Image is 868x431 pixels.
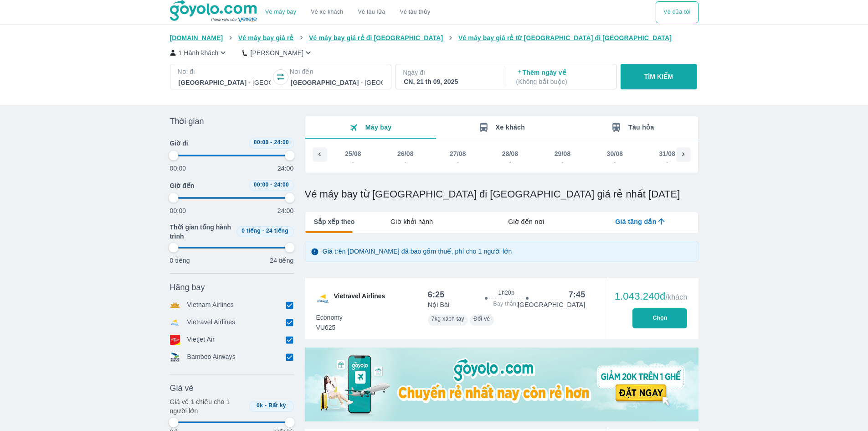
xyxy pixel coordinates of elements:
span: Giờ khởi hành [390,217,433,226]
span: - [265,402,267,409]
p: 00:00 [170,206,186,215]
p: 1 Hành khách [179,48,219,57]
p: Thêm ngày về [516,68,608,86]
span: VU625 [316,323,343,332]
p: Vietnam Airlines [187,300,234,310]
span: Tàu hỏa [628,124,654,131]
div: 31/08 [659,149,675,158]
button: Chọn [632,308,687,328]
div: 29/08 [555,149,571,158]
p: Nơi đi [178,67,272,76]
p: Giá trên [DOMAIN_NAME] đã bao gồm thuế, phí cho 1 người lớn [323,247,512,256]
span: - [270,182,272,188]
p: 0 tiếng [170,256,190,265]
span: Thời gian [170,116,204,127]
h1: Vé máy bay từ [GEOGRAPHIC_DATA] đi [GEOGRAPHIC_DATA] giá rẻ nhất [DATE] [305,188,699,201]
div: - [345,158,361,166]
a: Vé máy bay [265,9,296,16]
span: /khách [665,293,687,301]
span: Vé máy bay giá rẻ [238,34,294,42]
span: 24:00 [274,182,289,188]
a: Vé xe khách [311,9,343,16]
div: 7:45 [569,289,586,300]
p: 24:00 [277,164,294,173]
a: Vé tàu lửa [351,1,393,23]
p: 24:00 [277,206,294,215]
span: 7kg xách tay [431,316,464,322]
nav: breadcrumb [170,33,699,42]
div: 28/08 [502,149,519,158]
span: 1h20p [498,289,514,296]
span: Giá vé [170,383,194,394]
span: 0 tiếng [241,228,261,234]
div: scrollable day and price [327,147,676,167]
span: [DOMAIN_NAME] [170,34,223,42]
p: [PERSON_NAME] [250,48,303,57]
button: Vé tàu thủy [392,1,437,23]
span: Bất kỳ [268,402,286,409]
span: - [270,139,272,145]
span: Thời gian tổng hành trình [170,223,233,241]
div: 26/08 [397,149,414,158]
span: Hãng bay [170,282,205,293]
button: 1 Hành khách [170,48,228,57]
p: TÌM KIẾM [644,72,673,81]
button: TÌM KIẾM [621,64,697,89]
div: CN, 21 th 09, 2025 [404,77,496,86]
div: - [450,158,466,166]
div: - [659,158,675,166]
div: 27/08 [450,149,466,158]
p: 24 tiếng [270,256,293,265]
span: 00:00 [254,182,269,188]
p: [GEOGRAPHIC_DATA] [518,300,585,309]
p: Vietjet Air [187,335,215,345]
img: media-0 [305,348,699,421]
div: - [398,158,413,166]
div: lab API tabs example [354,212,698,231]
div: choose transportation mode [656,1,698,23]
p: Nội Bài [428,300,449,309]
div: - [555,158,570,166]
span: Giờ đến [170,181,195,190]
div: 6:25 [428,289,445,300]
span: Đổi vé [473,316,490,322]
p: Ngày đi [403,68,497,77]
button: Vé của tôi [656,1,698,23]
p: Bamboo Airways [187,352,236,362]
span: Xe khách [496,124,525,131]
span: - [262,228,264,234]
span: 24 tiếng [266,228,288,234]
div: 1.043.240đ [615,291,688,302]
button: [PERSON_NAME] [242,48,313,57]
img: VU [316,291,330,306]
span: 24:00 [274,139,289,145]
p: Giá vé 1 chiều cho 1 người lớn [170,397,246,415]
p: 00:00 [170,164,186,173]
p: Vietravel Airlines [187,317,236,327]
span: Economy [316,313,343,322]
span: Sắp xếp theo [314,217,355,226]
span: Vé máy bay giá rẻ đi [GEOGRAPHIC_DATA] [309,34,443,42]
div: - [503,158,518,166]
span: Giờ đi [170,139,188,148]
span: Giờ đến nơi [508,217,544,226]
div: 30/08 [607,149,623,158]
span: Vietravel Airlines [334,291,385,306]
div: 25/08 [345,149,361,158]
div: - [607,158,623,166]
p: ( Không bắt buộc ) [516,77,608,86]
p: Nơi đến [290,67,384,76]
span: 00:00 [254,139,269,145]
span: Giá tăng dần [615,217,656,226]
span: Máy bay [365,124,392,131]
span: 0k [257,402,263,409]
div: choose transportation mode [258,1,437,23]
span: Vé máy bay giá rẻ từ [GEOGRAPHIC_DATA] đi [GEOGRAPHIC_DATA] [458,34,672,42]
